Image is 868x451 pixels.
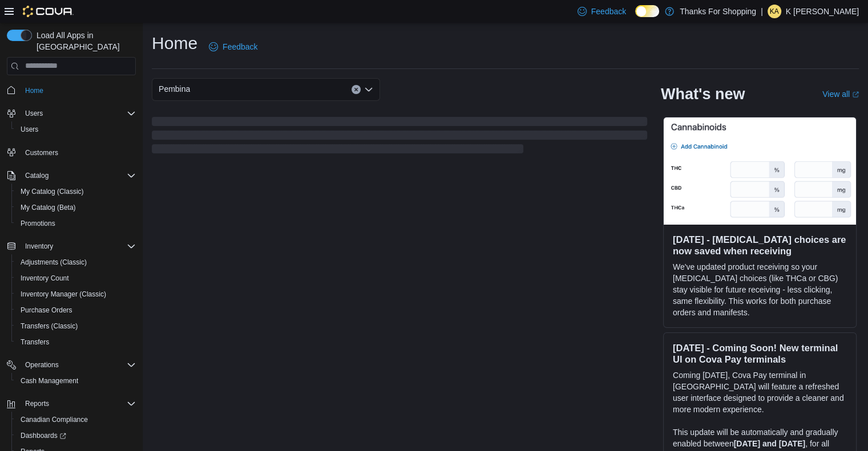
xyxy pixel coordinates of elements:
button: My Catalog (Beta) [11,200,140,216]
span: Inventory Count [16,271,136,285]
span: Catalog [21,169,136,182]
a: Inventory Manager (Classic) [16,287,111,301]
strong: [DATE] and [DATE] [734,439,805,448]
button: Inventory [21,239,58,253]
span: Users [25,109,43,118]
button: Transfers (Classic) [11,318,140,334]
svg: External link [852,91,859,98]
a: Purchase Orders [16,303,77,317]
button: Inventory Count [11,270,140,286]
a: Feedback [204,35,262,58]
a: Users [16,123,43,136]
span: My Catalog (Beta) [16,201,136,214]
span: Promotions [21,219,55,228]
span: Canadian Compliance [21,415,88,424]
span: KA [770,5,779,18]
span: My Catalog (Classic) [16,185,136,198]
button: Purchase Orders [11,302,140,318]
span: Loading [152,119,647,156]
button: Catalog [2,168,140,184]
a: Adjustments (Classic) [16,255,91,269]
button: Transfers [11,334,140,350]
span: Cash Management [16,374,136,388]
button: Operations [21,358,63,372]
button: My Catalog (Classic) [11,184,140,200]
a: Promotions [16,217,60,230]
a: Customers [21,146,63,160]
span: Reports [21,397,136,411]
button: Users [21,107,47,120]
span: Operations [21,358,136,372]
a: Home [21,84,48,97]
h3: [DATE] - [MEDICAL_DATA] choices are now saved when receiving [673,234,847,257]
span: Catalog [25,171,49,180]
span: My Catalog (Beta) [21,203,76,212]
a: Dashboards [11,428,140,444]
h3: [DATE] - Coming Soon! New terminal UI on Cova Pay terminals [673,342,847,365]
span: Inventory Manager (Classic) [16,287,136,301]
a: Dashboards [16,429,71,442]
button: Operations [2,357,140,373]
a: My Catalog (Beta) [16,201,80,214]
span: Transfers (Classic) [16,319,136,333]
p: Thanks For Shopping [680,5,756,18]
span: Transfers [16,335,136,349]
span: Inventory Count [21,274,69,283]
span: Inventory Manager (Classic) [21,290,106,299]
button: Catalog [21,169,53,182]
span: Reports [25,399,49,408]
input: Dark Mode [635,5,659,17]
span: Home [25,86,43,95]
span: Cash Management [21,376,78,385]
span: Customers [25,148,58,157]
button: Home [2,82,140,99]
span: Feedback [591,6,626,17]
a: Inventory Count [16,271,74,285]
a: My Catalog (Classic) [16,185,88,198]
span: Users [21,107,136,120]
p: We've updated product receiving so your [MEDICAL_DATA] choices (like THCa or CBG) stay visible fo... [673,261,847,318]
button: Adjustments (Classic) [11,254,140,270]
button: Open list of options [364,85,373,94]
span: Dashboards [16,429,136,442]
a: Transfers (Classic) [16,319,82,333]
span: Home [21,83,136,97]
button: Canadian Compliance [11,412,140,428]
div: K Atlee-Raymond [768,5,781,18]
span: Adjustments (Classic) [21,258,87,267]
button: Inventory Manager (Classic) [11,286,140,302]
p: Coming [DATE], Cova Pay terminal in [GEOGRAPHIC_DATA] will feature a refreshed user interface des... [673,369,847,415]
span: Inventory [25,242,53,251]
span: Adjustments (Classic) [16,255,136,269]
button: Reports [2,396,140,412]
a: Cash Management [16,374,83,388]
p: | [761,5,763,18]
h1: Home [152,32,197,55]
button: Promotions [11,216,140,231]
span: My Catalog (Classic) [21,187,84,196]
span: Dashboards [21,431,66,440]
span: Operations [25,360,59,369]
a: Transfers [16,335,54,349]
span: Customers [21,145,136,160]
span: Transfers (Classic) [21,322,78,331]
button: Users [2,105,140,121]
button: Cash Management [11,373,140,389]
h2: What's new [661,85,745,103]
button: Clear input [352,85,361,94]
span: Promotions [16,217,136,230]
span: Feedback [223,41,257,52]
img: Cova [23,6,74,17]
span: Users [21,125,38,134]
span: Load All Apps in [GEOGRAPHIC_DATA] [32,30,136,52]
span: Purchase Orders [16,303,136,317]
button: Customers [2,144,140,161]
span: Canadian Compliance [16,413,136,426]
a: Canadian Compliance [16,413,92,426]
p: K [PERSON_NAME] [786,5,859,18]
span: Purchase Orders [21,306,72,315]
button: Inventory [2,238,140,254]
a: View allExternal link [822,90,859,99]
span: Pembina [159,82,190,96]
button: Reports [21,397,54,411]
